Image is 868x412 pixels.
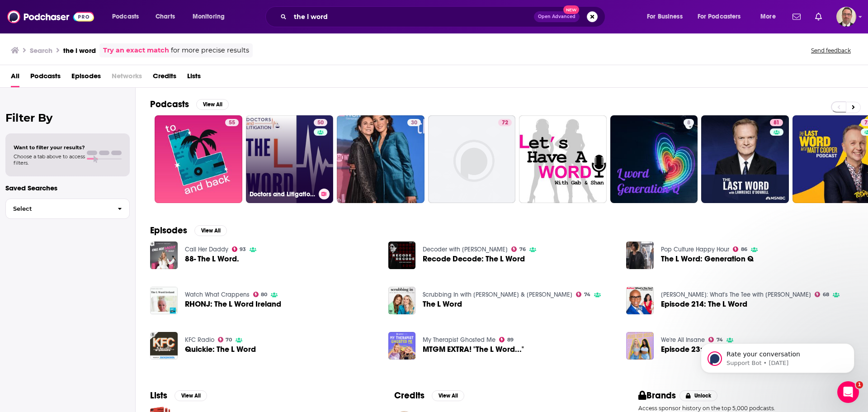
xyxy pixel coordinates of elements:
[112,69,142,87] span: Networks
[661,291,811,298] a: RuPaul: What's The Tee with Michelle Visage
[155,115,242,203] a: 55
[112,10,139,23] span: Podcasts
[150,9,180,24] a: Charts
[150,390,167,401] h2: Lists
[423,255,525,263] a: Recode Decode: The L Word
[226,338,232,342] span: 70
[250,190,315,198] h3: Doctors and Litigation: The L Word
[106,9,151,24] button: open menu
[185,300,281,308] a: RHONJ: The L Word Ireland
[626,287,654,314] img: Episode 214: The L Word
[626,332,654,360] img: Episode 23: The L Word
[538,14,576,19] span: Open Advanced
[638,405,854,412] p: Access sponsor history on the top 5,000 podcasts.
[14,153,85,166] span: Choose a tab above to access filters.
[290,9,534,24] input: Search podcasts, credits, & more...
[563,5,580,14] span: New
[388,242,416,269] img: Recode Decode: The L Word
[856,381,863,388] span: 1
[502,118,508,128] span: 72
[185,346,256,353] span: Quickie: The L Word
[428,115,516,203] a: 72
[150,99,229,110] a: PodcastsView All
[14,144,85,151] span: Want to filter your results?
[232,246,246,252] a: 93
[534,11,580,22] button: Open AdvancedNew
[187,69,201,87] span: Lists
[638,390,676,401] h2: Brands
[388,287,416,314] a: The L Word
[684,119,694,126] a: 8
[175,390,207,401] button: View All
[423,246,508,253] a: Decoder with Nilay Patel
[661,336,705,344] a: We're All Insane
[641,9,694,24] button: open menu
[5,184,130,192] p: Saved Searches
[837,381,859,403] iframe: Intercom live chat
[661,255,754,263] span: The L Word: Generation Q
[519,247,526,251] span: 76
[498,119,512,126] a: 72
[185,336,214,344] a: KFC Radio
[103,45,169,56] a: Try an exact match
[185,291,250,298] a: Watch What Crappens
[30,46,52,55] h3: Search
[407,119,421,126] a: 30
[150,287,178,314] a: RHONJ: The L Word Ireland
[733,246,747,252] a: 86
[150,390,207,401] a: ListsView All
[423,346,524,353] a: MTGM EXTRA! "The L Word..."
[836,7,856,27] img: User Profile
[661,246,729,253] a: Pop Culture Happy Hour
[432,390,464,401] button: View All
[30,69,61,87] a: Podcasts
[153,69,176,87] span: Credits
[193,10,225,23] span: Monitoring
[701,115,789,203] a: 81
[626,242,654,269] img: The L Word: Generation Q
[808,47,854,54] button: Send feedback
[6,206,110,212] span: Select
[423,336,495,344] a: My Therapist Ghosted Me
[63,46,96,55] h3: the l word
[811,9,826,24] a: Show notifications dropdown
[692,9,754,24] button: open menu
[687,324,868,388] iframe: Intercom notifications message
[274,6,614,27] div: Search podcasts, credits, & more...
[314,119,327,126] a: 50
[423,291,572,298] a: Scrubbing In with Becca Tilley & Tanya Rad
[5,111,130,124] h2: Filter By
[240,247,246,251] span: 93
[150,225,187,236] h2: Episodes
[225,119,239,126] a: 55
[411,118,417,128] span: 30
[253,292,268,297] a: 80
[337,115,425,203] a: 30
[171,45,249,56] span: for more precise results
[661,346,744,353] span: Episode 23: The L Word
[576,292,590,297] a: 74
[185,255,239,263] span: 88- The L Word.
[150,242,178,269] a: 88- The L Word.
[388,332,416,360] img: MTGM EXTRA! "The L Word..."
[423,300,462,308] a: The L Word
[499,337,514,342] a: 89
[815,292,829,297] a: 68
[150,332,178,360] img: Quickie: The L Word
[584,293,590,297] span: 74
[698,10,741,23] span: For Podcasters
[7,8,94,25] img: Podchaser - Follow, Share and Rate Podcasts
[679,390,718,401] button: Unlock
